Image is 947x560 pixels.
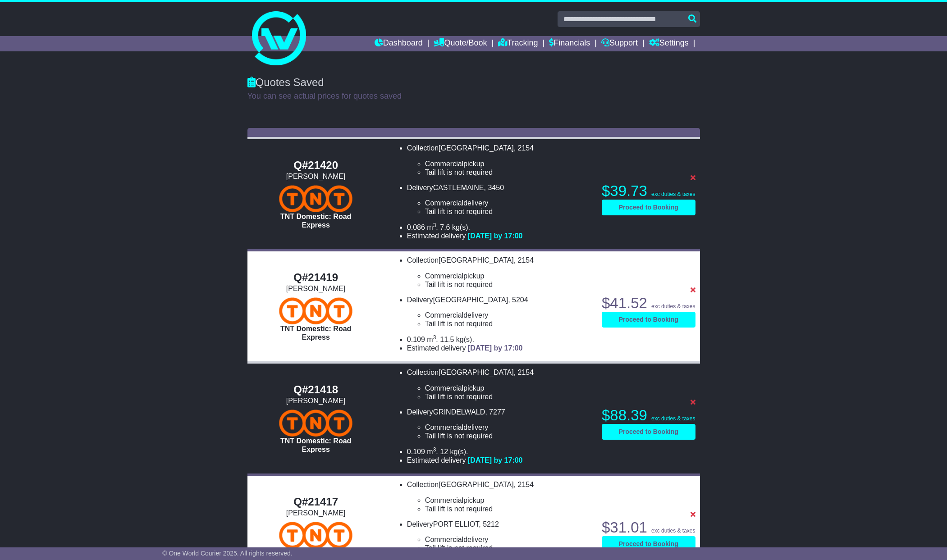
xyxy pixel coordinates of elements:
span: 41.52 [610,295,647,311]
li: Estimated delivery [407,456,593,464]
a: Tracking [498,36,538,51]
span: exc duties & taxes [651,415,695,422]
span: , 2154 [514,144,534,152]
span: 39.73 [610,182,647,199]
li: Collection [407,368,593,401]
span: Commercial [425,496,463,504]
span: [DATE] by 17:00 [468,456,523,464]
span: , 2154 [514,369,534,376]
span: m . [427,223,438,231]
li: Tail lift is not required [425,319,593,328]
div: [PERSON_NAME] [252,284,380,293]
img: TNT Domestic: Road Express [279,522,352,549]
span: Commercial [425,160,463,168]
li: pickup [425,159,593,168]
span: m . [427,448,438,455]
li: pickup [425,496,593,505]
li: Tail lift is not required [425,432,593,440]
li: Collection [407,144,593,177]
a: Proceed to Booking [602,424,695,440]
span: 0.109 [407,448,425,455]
span: [GEOGRAPHIC_DATA] [439,369,514,376]
span: [DATE] by 17:00 [468,344,523,352]
p: You can see actual prices for quotes saved [247,91,700,101]
a: Quote/Book [434,36,487,51]
sup: 3 [433,222,436,228]
a: Proceed to Booking [602,536,695,552]
span: exc duties & taxes [651,528,695,534]
span: $ [602,182,647,199]
span: GRINDELWALD [433,408,485,416]
li: Delivery [407,183,593,216]
a: Proceed to Booking [602,200,695,215]
li: Tail lift is not required [425,505,593,513]
span: CASTLEMAINE [433,184,484,191]
li: Tail lift is not required [425,207,593,216]
span: Commercial [425,384,463,392]
div: Q#21420 [252,159,380,172]
div: Q#21417 [252,496,380,509]
div: Quotes Saved [247,76,700,89]
span: 7.6 [440,223,450,231]
li: Tail lift is not required [425,544,593,552]
div: [PERSON_NAME] [252,396,380,405]
li: delivery [425,199,593,207]
span: 88.39 [610,407,647,423]
a: Dashboard [375,36,423,51]
li: Collection [407,256,593,289]
span: PORT ELLIOT [433,520,479,528]
span: , 2154 [514,256,534,264]
span: Commercial [425,536,463,543]
span: $ [602,295,647,311]
span: 0.086 [407,223,425,231]
li: Tail lift is not required [425,280,593,289]
span: $ [602,407,647,423]
li: Tail lift is not required [425,168,593,177]
div: Q#21418 [252,383,380,396]
span: , 5204 [508,296,528,304]
li: Estimated delivery [407,232,593,240]
li: Delivery [407,408,593,441]
span: Commercial [425,311,463,319]
span: [GEOGRAPHIC_DATA] [433,296,508,304]
span: [DATE] by 17:00 [468,232,523,240]
li: delivery [425,311,593,319]
div: [PERSON_NAME] [252,172,380,181]
li: delivery [425,535,593,544]
li: Delivery [407,520,593,553]
span: kg(s). [450,448,468,455]
li: pickup [425,272,593,280]
span: 31.01 [610,519,647,536]
li: Collection [407,480,593,513]
span: exc duties & taxes [651,191,695,197]
a: Settings [649,36,689,51]
img: TNT Domestic: Road Express [279,185,352,212]
span: kg(s). [452,223,470,231]
span: TNT Domestic: Road Express [280,213,351,229]
span: [GEOGRAPHIC_DATA] [439,256,514,264]
span: exc duties & taxes [651,303,695,310]
span: , 5212 [479,520,499,528]
span: $ [602,519,647,536]
li: Estimated delivery [407,344,593,352]
sup: 3 [433,446,436,453]
span: Commercial [425,272,463,280]
li: Tail lift is not required [425,392,593,401]
span: m . [427,336,438,343]
span: TNT Domestic: Road Express [280,325,351,341]
span: 11.5 [440,336,454,343]
span: , 2154 [514,481,534,488]
sup: 3 [433,334,436,341]
li: Delivery [407,296,593,328]
img: TNT Domestic: Road Express [279,410,352,437]
div: [PERSON_NAME] [252,509,380,517]
span: kg(s). [456,336,474,343]
span: , 3450 [484,184,504,191]
span: © One World Courier 2025. All rights reserved. [162,550,293,557]
a: Proceed to Booking [602,312,695,328]
span: Commercial [425,199,463,207]
span: , 7277 [485,408,505,416]
div: Q#21419 [252,271,380,284]
span: Commercial [425,423,463,431]
span: 12 [440,448,448,455]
